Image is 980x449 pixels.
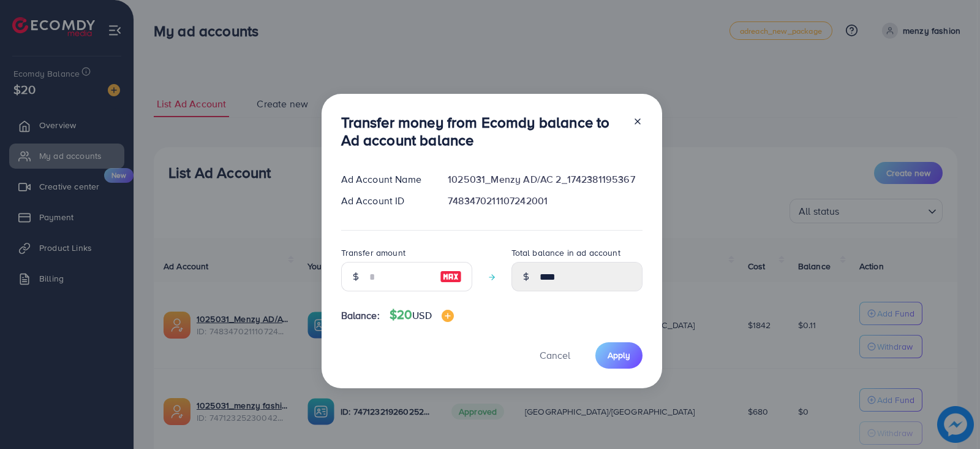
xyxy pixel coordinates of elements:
span: Cancel [540,348,570,362]
h4: $20 [390,307,454,323]
span: Apply [608,349,630,361]
label: Total balance in ad account [511,247,620,259]
div: 7483470211107242001 [438,194,652,208]
img: image [440,269,462,284]
button: Apply [595,342,643,369]
div: 1025031_Menzy AD/AC 2_1742381195367 [438,172,652,186]
label: Transfer amount [341,247,405,259]
h3: Transfer money from Ecomdy balance to Ad account balance [341,113,623,149]
span: Balance: [341,309,380,323]
span: USD [412,309,431,322]
div: Ad Account Name [331,172,439,186]
div: Ad Account ID [331,194,439,208]
button: Cancel [524,342,586,369]
img: image [442,310,454,322]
